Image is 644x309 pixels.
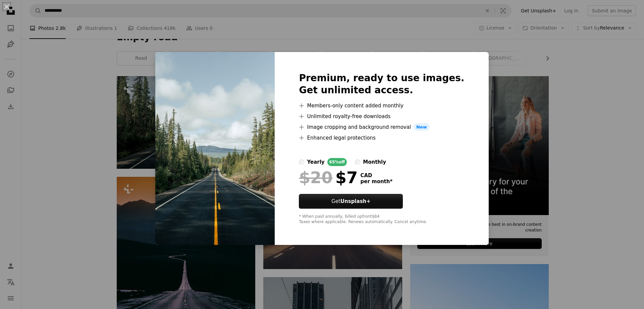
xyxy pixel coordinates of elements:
div: * When paid annually, billed upfront $84 Taxes where applicable. Renews automatically. Cancel any... [299,214,464,225]
strong: Unsplash+ [340,198,371,204]
div: 65% off [327,158,347,166]
li: Image cropping and background removal [299,123,464,131]
input: yearly65%off [299,159,304,165]
li: Unlimited royalty-free downloads [299,112,464,120]
input: monthly [355,159,360,165]
li: Enhanced legal protections [299,134,464,142]
div: monthly [363,158,386,166]
span: CAD [360,172,392,178]
div: yearly [307,158,324,166]
div: $7 [299,169,358,186]
span: $20 [299,169,332,186]
span: New [414,123,430,131]
img: premium_photo-1664547606209-fb31ec979c85 [155,52,275,245]
button: GetUnsplash+ [299,194,403,209]
li: Members-only content added monthly [299,102,464,110]
h2: Premium, ready to use images. Get unlimited access. [299,72,464,96]
span: per month * [360,178,392,185]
